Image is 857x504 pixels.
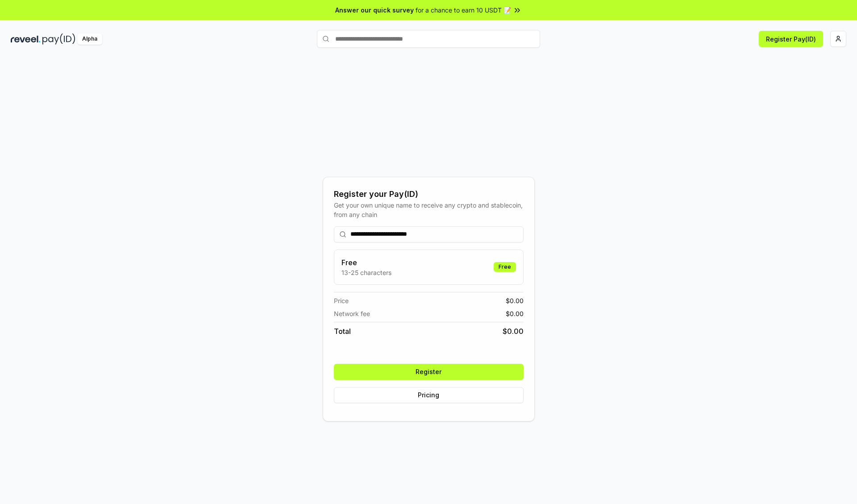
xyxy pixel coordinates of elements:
[335,5,414,15] span: Answer our quick survey
[334,200,524,219] div: Get your own unique name to receive any crypto and stablecoin, from any chain
[759,31,823,47] button: Register Pay(ID)
[503,326,524,337] span: $ 0.00
[416,5,511,15] span: for a chance to earn 10 USDT 📝
[334,296,349,305] span: Price
[494,262,516,272] div: Free
[334,188,524,200] div: Register your Pay(ID)
[42,33,75,45] img: pay_id
[341,268,391,277] p: 13-25 characters
[506,309,524,318] span: $ 0.00
[334,364,524,380] button: Register
[334,326,351,337] span: Total
[77,33,102,45] div: Alpha
[506,296,524,305] span: $ 0.00
[334,309,370,318] span: Network fee
[341,257,391,268] h3: Free
[334,387,524,403] button: Pricing
[11,33,41,45] img: reveel_dark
